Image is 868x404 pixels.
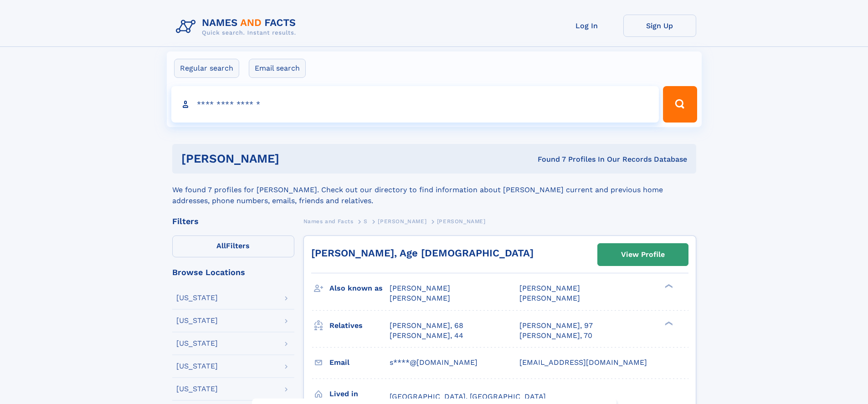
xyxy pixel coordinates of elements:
div: [US_STATE] [176,385,218,393]
label: Regular search [174,59,239,78]
a: Log In [550,15,623,37]
a: Names and Facts [303,215,354,227]
span: S [364,218,368,225]
h3: Email [329,355,390,370]
div: ❯ [663,283,673,289]
span: [PERSON_NAME] [437,218,486,225]
button: Search Button [663,86,697,123]
a: [PERSON_NAME], 68 [390,321,463,331]
div: We found 7 profiles for [PERSON_NAME]. Check out our directory to find information about [PERSON_... [172,174,696,206]
label: Filters [172,235,294,257]
h3: Also known as [329,281,390,296]
div: [US_STATE] [176,317,218,324]
input: search input [171,86,659,123]
span: [GEOGRAPHIC_DATA], [GEOGRAPHIC_DATA] [390,392,546,401]
div: Found 7 Profiles In Our Records Database [408,154,687,164]
a: [PERSON_NAME], Age [DEMOGRAPHIC_DATA] [311,247,534,259]
a: [PERSON_NAME], 70 [519,331,592,341]
div: Filters [172,217,294,225]
div: [US_STATE] [176,363,218,370]
a: Sign Up [623,15,696,37]
a: S [364,215,368,227]
a: [PERSON_NAME] [378,215,426,227]
a: [PERSON_NAME], 44 [390,331,463,341]
span: All [216,241,226,250]
h3: Lived in [329,386,390,402]
span: [PERSON_NAME] [519,284,580,292]
div: [US_STATE] [176,294,218,302]
span: [EMAIL_ADDRESS][DOMAIN_NAME] [519,358,647,367]
span: [PERSON_NAME] [390,294,450,302]
div: Browse Locations [172,268,294,276]
div: View Profile [621,244,665,265]
a: View Profile [598,244,688,266]
span: [PERSON_NAME] [390,284,450,292]
div: ❯ [663,320,673,326]
span: [PERSON_NAME] [378,218,426,225]
h1: [PERSON_NAME] [181,153,409,164]
a: [PERSON_NAME], 97 [519,321,593,331]
div: [US_STATE] [176,340,218,347]
img: Logo Names and Facts [172,15,303,39]
h3: Relatives [329,318,390,333]
span: [PERSON_NAME] [519,294,580,302]
label: Email search [249,59,306,78]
